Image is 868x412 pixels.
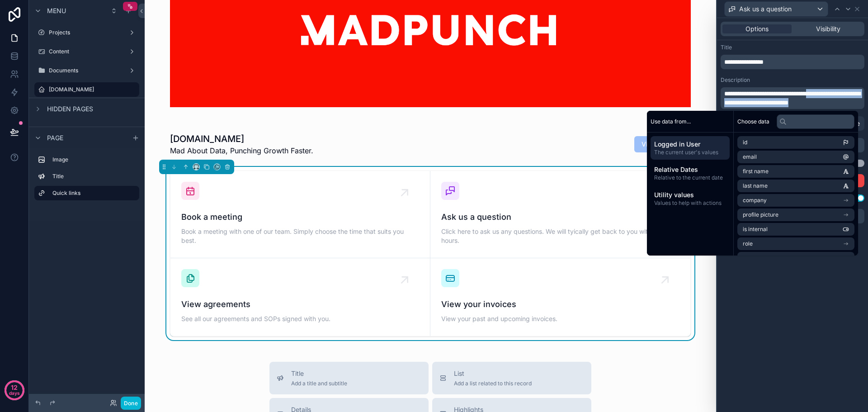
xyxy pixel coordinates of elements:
[654,199,726,207] span: Values to help with actions
[34,44,139,59] a: Content
[49,86,134,93] label: [DOMAIN_NAME]
[721,44,732,51] label: Title
[454,380,532,387] span: Add a list related to this record
[651,118,691,125] span: Use data from...
[745,24,769,33] span: Options
[654,149,726,156] span: The current user's values
[647,133,733,214] div: scrollable content
[49,67,125,74] label: Documents
[29,148,145,209] div: scrollable content
[181,314,419,323] span: See all our agreements and SOPs signed with you.
[34,82,139,97] a: [DOMAIN_NAME]
[291,380,347,387] span: Add a title and subtitle
[47,6,66,15] span: Menu
[816,24,840,33] span: Visibility
[654,174,726,181] span: Relative to the current date
[49,29,125,36] label: Projects
[269,362,429,394] button: TitleAdd a title and subtitle
[737,118,769,125] span: Choose data
[181,211,419,223] span: Book a meeting
[441,298,679,311] span: View your invoices
[430,258,690,336] a: View your invoicesView your past and upcoming invoices.
[34,63,139,78] a: Documents
[432,362,591,394] button: ListAdd a list related to this record
[170,258,430,336] a: View agreementsSee all our agreements and SOPs signed with you.
[52,156,136,163] label: Image
[181,227,419,245] span: Book a meeting with one of our team. Simply choose the time that suits you best.
[47,104,93,114] span: Hidden pages
[721,76,750,84] label: Description
[291,369,347,378] span: Title
[121,397,141,410] button: Done
[654,165,726,174] span: Relative Dates
[654,190,726,199] span: Utility values
[721,55,864,69] div: scrollable content
[721,87,864,109] div: scrollable content
[9,387,20,399] p: days
[654,140,726,149] span: Logged in User
[441,314,679,323] span: View your past and upcoming invoices.
[11,383,18,392] p: 12
[47,133,63,142] span: Page
[441,227,679,245] span: Click here to ask us any questions. We will tyically get back to you within a few hours.
[49,48,125,55] label: Content
[34,25,139,40] a: Projects
[170,171,430,258] a: Book a meetingBook a meeting with one of our team. Simply choose the time that suits you best.
[441,211,679,223] span: Ask us a question
[52,189,132,197] label: Quick links
[430,171,690,258] a: Ask us a questionClick here to ask us any questions. We will tyically get back to you within a fe...
[181,298,419,311] span: View agreements
[739,5,792,14] span: Ask us a question
[724,1,828,17] button: Ask us a question
[52,173,136,180] label: Title
[454,369,532,378] span: List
